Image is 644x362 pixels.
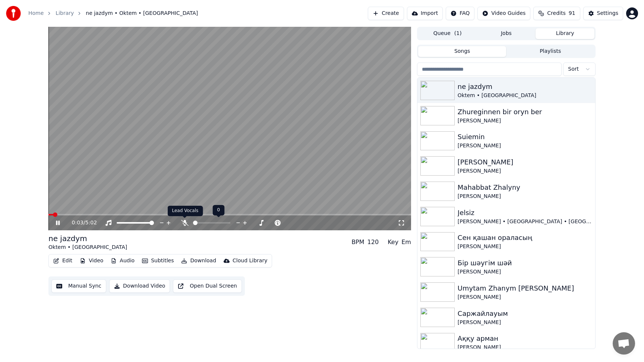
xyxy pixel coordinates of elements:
[446,7,474,20] button: FAQ
[108,256,138,266] button: Audio
[477,7,530,20] button: Video Guides
[458,268,592,276] div: [PERSON_NAME]
[368,7,404,20] button: Create
[458,333,592,344] div: Аққу арман
[458,157,592,167] div: [PERSON_NAME]
[168,206,203,216] div: Lead Vocals
[458,132,592,142] div: Suiemin
[86,10,198,17] span: ne jazdym • Oktem • [GEOGRAPHIC_DATA]
[418,46,506,57] button: Songs
[48,244,127,251] div: Oktem • [GEOGRAPHIC_DATA]
[56,10,74,17] a: Library
[458,258,592,268] div: Бір шәугім шәй
[72,219,90,227] div: /
[28,10,198,17] nav: breadcrumb
[458,344,592,351] div: [PERSON_NAME]
[458,92,592,99] div: Oktem • [GEOGRAPHIC_DATA]
[458,208,592,218] div: Jelsiz
[213,205,225,215] div: 0
[458,107,592,117] div: Zhureginnen bir oryn ber
[458,218,592,225] div: [PERSON_NAME] • [GEOGRAPHIC_DATA] • [GEOGRAPHIC_DATA] • AI
[407,7,443,20] button: Import
[173,279,242,293] button: Open Dual Screen
[178,256,219,266] button: Download
[51,279,106,293] button: Manual Sync
[477,28,536,39] button: Jobs
[597,10,618,17] div: Settings
[48,233,127,244] div: ne jazdym
[6,6,21,21] img: youka
[569,10,575,17] span: 91
[458,142,592,150] div: [PERSON_NAME]
[454,30,462,37] span: ( 1 )
[458,193,592,200] div: [PERSON_NAME]
[458,233,592,243] div: Сен қашан ораласың
[458,182,592,193] div: Mahabbat Zhalyny
[85,219,97,227] span: 5:02
[458,294,592,301] div: [PERSON_NAME]
[547,10,565,17] span: Credits
[583,7,623,20] button: Settings
[506,46,594,57] button: Playlists
[536,28,594,39] button: Library
[613,332,635,355] div: Open chat
[28,10,44,17] a: Home
[72,219,83,227] span: 0:03
[418,28,477,39] button: Queue
[233,257,267,265] div: Cloud Library
[458,117,592,125] div: [PERSON_NAME]
[109,279,170,293] button: Download Video
[367,238,379,247] div: 120
[388,238,398,247] div: Key
[458,167,592,175] div: [PERSON_NAME]
[401,238,411,247] div: Em
[458,283,592,294] div: Umytam Zhanym [PERSON_NAME]
[77,256,106,266] button: Video
[458,308,592,319] div: Саржайлауым
[351,238,364,247] div: BPM
[139,256,177,266] button: Subtitles
[458,319,592,326] div: [PERSON_NAME]
[458,81,592,92] div: ne jazdym
[568,65,579,73] span: Sort
[458,243,592,250] div: [PERSON_NAME]
[50,256,75,266] button: Edit
[533,7,580,20] button: Credits91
